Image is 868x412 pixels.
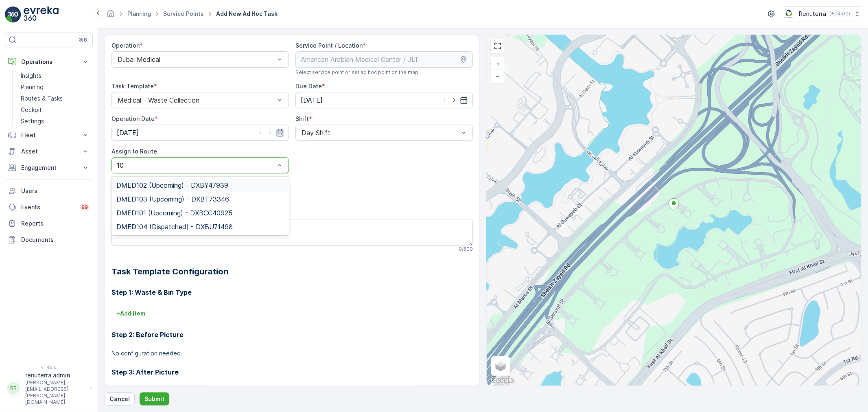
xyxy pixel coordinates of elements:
[106,12,115,19] a: Homepage
[17,116,93,127] a: Settings
[112,265,473,278] h2: Task Template Configuration
[21,106,42,114] p: Cockpit
[496,60,500,67] span: +
[21,58,77,66] p: Operations
[492,70,504,82] a: Zoom Out
[783,9,796,18] img: Screenshot_2024-07-26_at_13.33.01.png
[17,81,93,93] a: Planning
[295,92,473,108] input: dd/mm/yyyy
[109,395,130,403] p: Cancel
[21,203,75,211] p: Events
[112,367,473,377] h3: Step 3: After Picture
[112,42,140,49] label: Operation
[163,10,204,17] a: Service Points
[5,215,93,232] a: Reports
[214,10,279,18] span: Add New Ad Hoc Task
[5,365,93,370] span: v 1.49.0
[25,379,86,405] p: [PERSON_NAME][EMAIL_ADDRESS][PERSON_NAME][DOMAIN_NAME]
[5,127,93,143] button: Fleet
[112,330,473,340] h3: Step 2: Before Picture
[116,182,228,189] span: DMED102 (Upcoming) - DXBY47939
[5,160,93,176] button: Engagement
[799,10,826,18] p: Renuterra
[112,307,150,320] button: +Add Item
[21,164,77,172] p: Engagement
[21,117,44,125] p: Settings
[21,94,63,103] p: Routes & Tasks
[295,83,322,90] label: Due Date
[112,148,157,155] label: Assign to Route
[5,371,93,405] button: RRrenuterra.admin[PERSON_NAME][EMAIL_ADDRESS][PERSON_NAME][DOMAIN_NAME]
[112,287,473,297] h3: Step 1: Waste & Bin Type
[492,58,504,70] a: Zoom In
[112,115,155,122] label: Operation Date
[5,183,93,199] a: Users
[5,199,93,215] a: Events99
[492,357,509,375] a: Layers
[21,187,90,195] p: Users
[79,37,87,43] p: ⌘B
[112,125,289,141] input: dd/mm/yyyy
[21,72,42,80] p: Insights
[295,115,309,122] label: Shift
[105,392,135,405] button: Cancel
[112,349,473,357] p: No configuration needed.
[17,93,93,104] a: Routes & Tasks
[140,392,169,405] button: Submit
[5,7,21,23] img: logo
[829,11,850,17] p: ( +04:00 )
[489,375,516,386] a: Open this area in Google Maps (opens a new window)
[21,83,44,91] p: Planning
[783,7,861,21] button: Renuterra(+04:00)
[496,72,500,79] span: −
[21,236,90,244] p: Documents
[459,246,473,252] p: 0 / 500
[17,104,93,116] a: Cockpit
[295,69,420,76] span: Select service point or set ad hoc point on the map.
[116,223,233,230] span: DMED104 (Dispatched) - DXBU71498
[7,382,20,395] div: RR
[295,51,473,68] input: American Arabian Medical Center / JLT
[21,219,90,228] p: Reports
[116,195,229,203] span: DMED103 (Upcoming) - DXBT73346
[24,7,59,23] img: logo_light-DOdMpM7g.png
[81,204,88,210] p: 99
[5,143,93,160] button: Asset
[492,40,504,52] a: View Fullscreen
[17,70,93,81] a: Insights
[489,375,516,386] img: Google
[295,42,363,49] label: Service Point / Location
[5,54,93,70] button: Operations
[144,395,164,403] p: Submit
[21,131,77,139] p: Fleet
[5,232,93,248] a: Documents
[112,83,154,90] label: Task Template
[25,371,86,379] p: renuterra.admin
[116,209,232,217] span: DMED101 (Upcoming) - DXBCC40925
[127,10,151,17] a: Planning
[21,147,77,156] p: Asset
[116,309,145,318] p: + Add Item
